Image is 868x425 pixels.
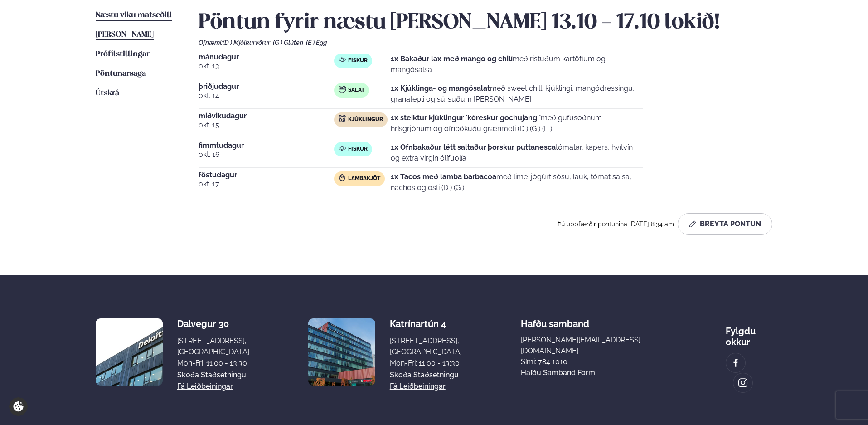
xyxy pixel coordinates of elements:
a: Næstu viku matseðill [96,10,172,21]
span: Fiskur [348,146,368,153]
span: Fiskur [348,57,368,64]
a: Hafðu samband form [521,367,595,378]
img: Lamb.svg [339,174,346,181]
a: Skoða staðsetningu [177,370,246,381]
span: [PERSON_NAME] [96,31,154,39]
p: með lime-jógúrt sósu, lauk, tómat salsa, nachos og osti (D ) (G ) [391,171,643,193]
a: image alt [733,373,752,392]
span: Lambakjöt [348,175,380,182]
span: Útskrá [96,89,119,97]
strong: 1x Ofnbakaður létt saltaður þorskur puttanesca [391,143,556,151]
a: image alt [726,353,745,372]
a: Cookie settings [9,397,28,416]
span: Kjúklingur [348,116,383,123]
span: okt. 15 [199,120,334,131]
strong: 1x Bakaður lax með mango og chilí [391,54,513,63]
img: fish.svg [339,56,346,64]
button: Breyta Pöntun [678,213,772,235]
img: image alt [96,318,163,386]
span: Næstu viku matseðill [96,11,172,19]
span: okt. 17 [199,179,334,190]
div: Katrínartún 4 [390,318,462,329]
strong: 1x Kjúklinga- og mangósalat [391,84,490,93]
a: Útskrá [96,88,119,99]
span: Þú uppfærðir pöntunina [DATE] 8:34 am [558,220,674,228]
div: [STREET_ADDRESS], [GEOGRAPHIC_DATA] [177,336,249,357]
span: Salat [348,87,364,94]
span: fimmtudagur [199,142,334,149]
div: Fylgdu okkur [726,318,772,347]
a: Fá leiðbeiningar [390,381,446,392]
span: okt. 14 [199,90,334,101]
span: Hafðu samband [521,311,589,329]
img: salad.svg [339,86,346,93]
div: [STREET_ADDRESS], [GEOGRAPHIC_DATA] [390,336,462,357]
h2: Pöntun fyrir næstu [PERSON_NAME] 13.10 - 17.10 lokið! [199,10,772,35]
a: [PERSON_NAME] [96,29,154,40]
p: Sími: 784 1010 [521,357,667,367]
img: image alt [308,318,375,386]
span: miðvikudagur [199,112,334,120]
span: föstudagur [199,171,334,179]
span: Pöntunarsaga [96,70,146,78]
a: Pöntunarsaga [96,68,146,79]
a: Skoða staðsetningu [390,370,459,381]
strong: 1x steiktur kjúklingur ´kóreskur gochujang ´ [391,113,541,122]
img: chicken.svg [339,115,346,122]
a: Fá leiðbeiningar [177,381,233,392]
img: fish.svg [339,145,346,152]
span: okt. 13 [199,61,334,72]
div: Dalvegur 30 [177,318,249,329]
div: Mon-Fri: 11:00 - 13:30 [390,358,462,369]
p: með gufusoðnum hrísgrjónum og ofnbökuðu grænmeti (D ) (G ) (E ) [391,112,643,134]
a: [PERSON_NAME][EMAIL_ADDRESS][DOMAIN_NAME] [521,335,667,357]
span: (G ) Glúten , [273,39,306,46]
p: tómatar, kapers, hvítvín og extra virgin ólífuolía [391,142,643,164]
span: okt. 16 [199,149,334,160]
span: (D ) Mjólkurvörur , [223,39,273,46]
p: með sweet chilli kjúklingi, mangódressingu, granatepli og súrsuðum [PERSON_NAME] [391,83,643,105]
div: Ofnæmi: [199,39,772,46]
a: Prófílstillingar [96,49,150,60]
img: image alt [738,378,748,388]
p: með ristuðum kartöflum og mangósalsa [391,54,643,75]
span: þriðjudagur [199,83,334,90]
span: (E ) Egg [306,39,327,46]
strong: 1x Tacos með lamba barbacoa [391,172,496,181]
span: Prófílstillingar [96,50,150,58]
div: Mon-Fri: 11:00 - 13:30 [177,358,249,369]
span: mánudagur [199,54,334,61]
img: image alt [731,358,741,368]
